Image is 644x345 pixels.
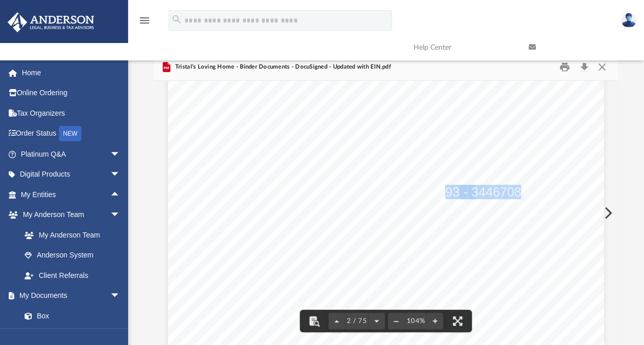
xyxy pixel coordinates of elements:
[154,81,618,345] div: Document Viewer
[7,62,136,83] a: Home
[7,184,136,205] a: My Entitiesarrow_drop_up
[110,286,131,307] span: arrow_drop_down
[427,310,443,332] button: Zoom in
[138,14,151,27] i: menu
[368,310,385,332] button: Next page
[303,310,326,332] button: Toggle findbar
[14,306,126,326] a: Box
[7,205,131,225] a: My Anderson Teamarrow_drop_down
[7,103,136,123] a: Tax Organizers
[5,12,97,32] img: Anderson Advisors Platinum Portal
[446,310,469,332] button: Enter fullscreen
[248,186,442,199] span: Employer Identification Number
[7,144,136,164] a: Platinum Q&Aarrow_drop_down
[406,27,521,68] a: Help Center
[463,186,467,199] span: -
[110,184,131,205] span: arrow_drop_up
[7,164,136,185] a: Digital Productsarrow_drop_down
[138,19,151,27] a: menu
[596,199,618,227] button: Next File
[173,62,390,72] span: Tristal's Loving Home - Binder Documents - DocuSigned - Updated with EIN.pdf
[621,13,636,28] img: User Pic
[110,205,131,226] span: arrow_drop_down
[154,81,618,345] div: File preview
[110,164,131,185] span: arrow_drop_down
[171,14,182,25] i: search
[14,245,131,266] a: Anderson System
[14,265,131,286] a: Client Referrals
[7,286,131,306] a: My Documentsarrow_drop_down
[154,54,618,345] div: Preview
[345,318,369,325] span: 2 / 75
[471,186,521,199] span: 3446708
[388,310,404,332] button: Zoom out
[345,310,369,332] button: 2 / 75
[59,126,81,141] div: NEW
[445,186,460,199] span: 93
[14,225,126,245] a: My Anderson Team
[7,83,136,103] a: Online Ordering
[332,96,465,109] span: Tristal's Loving Home
[7,123,136,144] a: Order StatusNEW
[329,310,345,332] button: Previous page
[286,110,515,123] span: A [US_STATE] Nonprofit Corporation
[110,144,131,165] span: arrow_drop_down
[404,318,427,325] div: Current zoom level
